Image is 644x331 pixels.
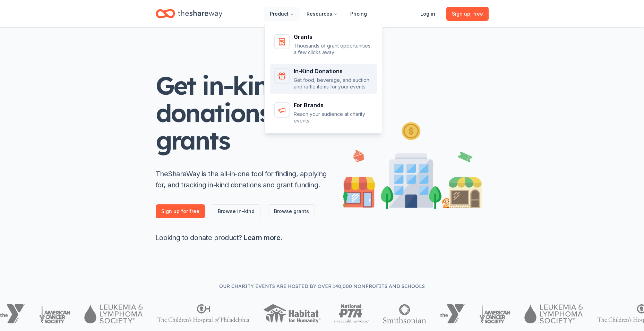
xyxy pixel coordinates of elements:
div: Grants [294,34,373,40]
img: Habitat for Humanity [263,304,320,323]
a: Browse grants [268,204,315,218]
p: Get food, beverage, and auction and raffle items for your events [294,77,373,90]
span: , free [470,11,483,17]
p: Thousands of grant opportunities, a few clicks away [294,42,373,56]
img: Illustration for landing page [343,119,482,209]
img: Leukemia & Lymphoma Society [84,304,143,323]
h1: Get in-kind donations and grants [156,72,329,154]
img: Leukemia & Lymphoma Society [524,304,583,323]
a: Sign up, free [446,7,489,21]
a: Pricing [345,7,372,21]
img: National PTA [334,304,369,323]
a: In-Kind DonationsGet food, beverage, and auction and raffle items for your events [270,64,377,94]
a: Sign up for free [156,204,205,218]
img: American Cancer Society [479,304,511,323]
img: American Cancer Society [39,304,71,323]
a: Browse in-kind [212,204,260,218]
a: For BrandsReach your audience at charity events [270,98,377,128]
div: In-Kind Donations [294,68,373,74]
img: The Children's Hospital of Philadelphia [157,304,249,323]
div: Product [265,24,383,134]
p: TheShareWay is the all-in-one tool for finding, applying for, and tracking in-kind donations and ... [156,168,329,190]
img: Smithsonian [383,304,426,323]
a: Log in [415,7,441,21]
p: Reach your audience at charity events [294,111,373,124]
p: Looking to donate product? . [156,232,329,243]
div: For Brands [294,102,373,108]
button: Resources [301,7,343,21]
button: Product [264,7,300,21]
span: Sign up [452,10,483,18]
a: GrantsThousands of grant opportunities, a few clicks away [270,30,377,60]
a: Home [156,6,222,22]
a: Learn more [244,234,280,242]
img: YMCA [440,304,465,323]
nav: Main [264,6,372,22]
